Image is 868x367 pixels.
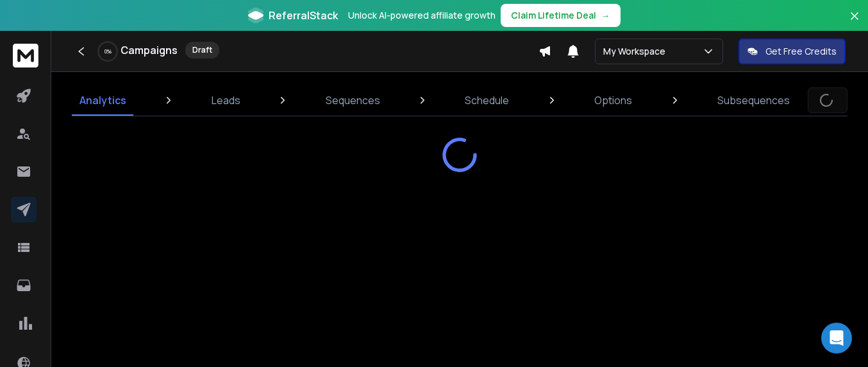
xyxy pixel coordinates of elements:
p: Schedule [465,93,509,108]
p: Leads [212,93,240,108]
a: Options [587,85,640,116]
a: Leads [204,85,248,116]
button: Close banner [846,8,863,39]
div: Draft [185,42,219,58]
p: Unlock AI-powered affiliate growth [348,9,496,22]
div: Open Intercom Messenger [821,323,852,354]
button: Get Free Credits [739,39,846,64]
a: Sequences [318,85,388,116]
span: ReferralStack [269,8,338,23]
p: My Workspace [603,45,671,58]
p: Sequences [326,93,380,108]
a: Schedule [457,85,517,116]
p: Get Free Credits [765,45,837,58]
p: Subsequences [717,93,790,108]
button: Claim Lifetime Deal→ [501,4,621,27]
h1: Campaigns [121,42,178,58]
span: → [601,9,610,22]
p: Analytics [79,93,126,108]
p: 0 % [104,48,112,55]
a: Subsequences [710,85,797,116]
p: Options [594,93,632,108]
a: Analytics [72,85,134,116]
